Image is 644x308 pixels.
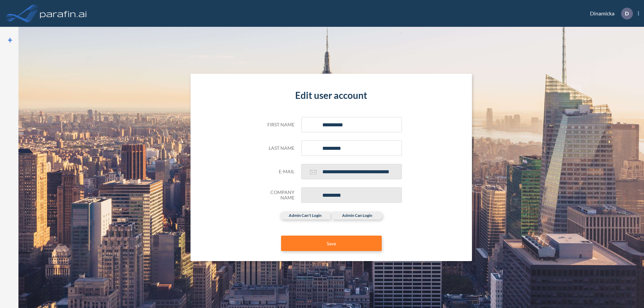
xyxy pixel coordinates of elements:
[261,169,294,175] h5: E-mail
[280,211,330,220] label: admin can't login
[261,122,294,128] h5: First name
[332,211,382,220] label: admin can login
[39,7,88,20] img: logo
[261,190,294,201] h5: Company Name
[261,90,402,101] h4: Edit user account
[625,10,629,16] p: D
[281,236,382,251] button: Save
[261,145,294,151] h5: Last name
[580,8,639,19] div: Dinamicka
